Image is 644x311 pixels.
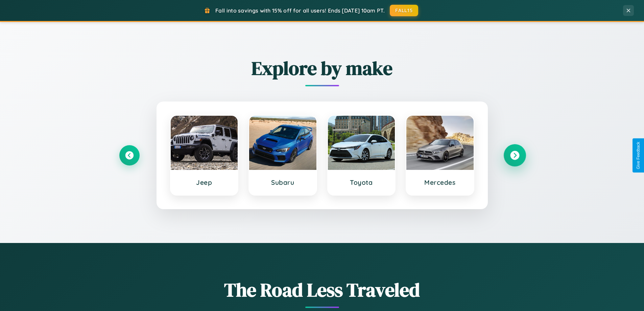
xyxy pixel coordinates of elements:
[119,277,525,303] h1: The Road Less Traveled
[390,5,418,16] button: FALL15
[413,178,467,186] h3: Mercedes
[119,55,525,81] h2: Explore by make
[256,178,310,186] h3: Subaru
[215,7,385,14] span: Fall into savings with 15% off for all users! Ends [DATE] 10am PT.
[636,142,641,169] div: Give Feedback
[177,178,231,186] h3: Jeep
[335,178,388,186] h3: Toyota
